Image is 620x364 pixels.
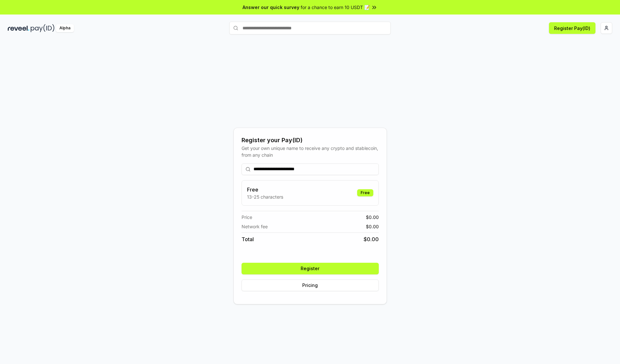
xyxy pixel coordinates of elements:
[366,223,379,230] span: $ 0.00
[242,263,379,274] button: Register
[242,280,379,291] button: Pricing
[247,186,283,193] h3: Free
[242,145,379,158] div: Get your own unique name to receive any crypto and stablecoin, from any chain
[242,223,268,230] span: Network fee
[8,24,29,32] img: reveel_dark
[31,24,55,32] img: pay_id
[242,235,254,243] span: Total
[242,214,252,221] span: Price
[243,4,299,11] span: Answer our quick survey
[247,193,283,200] p: 13-25 characters
[366,214,379,221] span: $ 0.00
[56,24,74,32] div: Alpha
[364,235,379,243] span: $ 0.00
[301,4,370,11] span: for a chance to earn 10 USDT 📝
[549,22,595,34] button: Register Pay(ID)
[242,136,379,145] div: Register your Pay(ID)
[357,189,373,196] div: Free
